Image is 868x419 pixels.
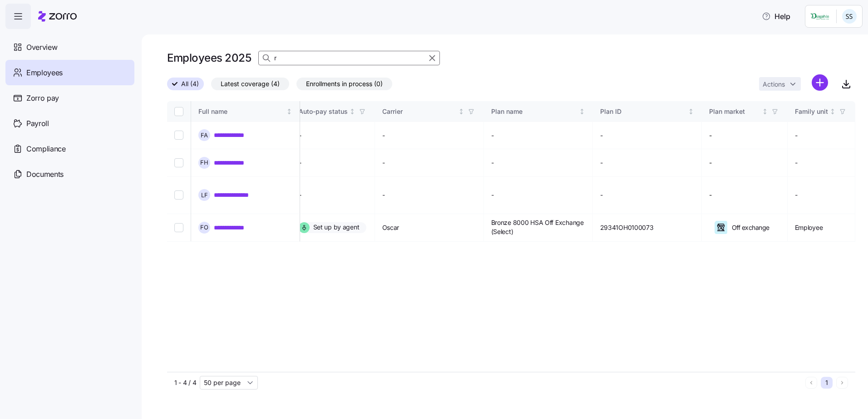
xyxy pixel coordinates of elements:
[458,108,464,115] div: Not sorted
[795,107,828,117] div: Family unit
[836,377,848,389] button: Next page
[291,149,375,176] td: -
[795,131,798,140] span: -
[579,108,585,115] div: Not sorted
[702,122,788,149] td: -
[291,101,375,122] th: Auto-pay statusNot sorted
[805,377,817,389] button: Previous page
[174,190,183,200] input: Select record 3
[829,108,836,115] div: Not sorted
[382,131,385,140] span: -
[26,169,64,180] span: Documents
[762,108,768,115] div: Not sorted
[375,101,484,122] th: CarrierNot sorted
[484,101,593,122] th: Plan nameNot sorted
[174,223,183,232] input: Select record 4
[688,108,694,115] div: Not sorted
[788,101,855,122] th: Family unitNot sorted
[198,107,285,117] div: Full name
[291,177,375,214] td: -
[795,223,823,232] span: Employee
[702,149,788,176] td: -
[174,107,183,116] input: Select all records
[821,377,833,389] button: 1
[491,158,494,167] span: -
[702,177,788,214] td: -
[26,67,63,78] span: Employees
[26,42,57,53] span: Overview
[5,111,134,136] a: Payroll
[5,60,134,85] a: Employees
[762,11,790,22] span: Help
[709,107,760,117] div: Plan market
[842,9,857,24] img: b3a65cbeab486ed89755b86cd886e362
[181,78,199,90] span: All (4)
[313,223,360,232] span: Set up by agent
[763,81,785,88] span: Actions
[600,107,686,117] div: Plan ID
[191,101,300,122] th: Full nameNot sorted
[382,158,385,167] span: -
[174,158,183,167] input: Select record 2
[5,34,134,60] a: Overview
[491,190,494,200] span: -
[795,158,798,167] span: -
[382,190,385,200] span: -
[291,122,375,149] td: -
[201,132,208,138] span: F A
[759,77,801,91] button: Actions
[200,224,208,230] span: F O
[600,223,654,232] span: 29341OH0100073
[201,192,208,198] span: L F
[702,101,788,122] th: Plan marketNot sorted
[729,223,769,232] span: Off exchange
[491,131,494,140] span: -
[200,160,208,166] span: F H
[174,131,183,140] input: Select record 1
[5,85,134,111] a: Zorro pay
[812,74,828,91] svg: add icon
[811,11,829,22] img: Employer logo
[755,7,798,25] button: Help
[382,223,399,232] span: Oscar
[286,108,292,115] div: Not sorted
[600,131,603,140] span: -
[306,78,383,90] span: Enrollments in process (0)
[26,118,49,129] span: Payroll
[167,51,251,65] h1: Employees 2025
[5,161,134,187] a: Documents
[5,136,134,161] a: Compliance
[26,93,59,104] span: Zorro pay
[26,143,66,155] span: Compliance
[299,107,348,117] div: Auto-pay status
[221,78,280,90] span: Latest coverage (4)
[258,51,440,65] input: Search Employees
[600,158,603,167] span: -
[491,218,585,237] span: Bronze 8000 HSA Off Exchange (Select)
[349,108,355,115] div: Not sorted
[593,101,702,122] th: Plan IDNot sorted
[491,107,577,117] div: Plan name
[174,378,196,387] span: 1 - 4 / 4
[795,190,798,200] span: -
[382,107,457,117] div: Carrier
[600,190,603,200] span: -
